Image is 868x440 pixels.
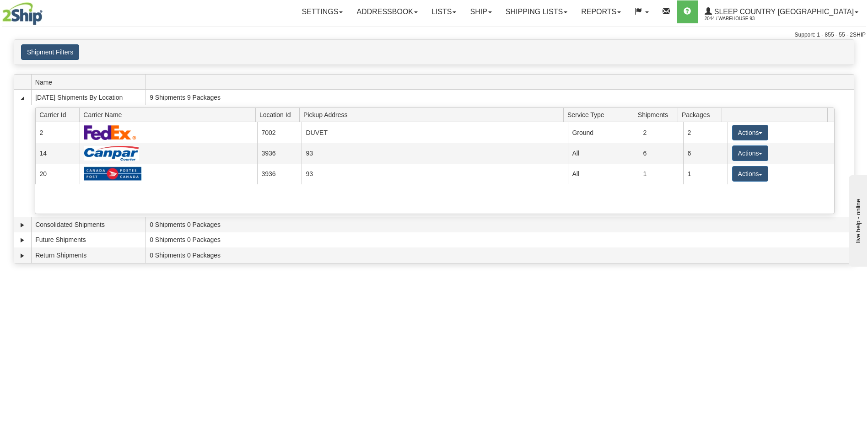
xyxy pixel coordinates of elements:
td: 93 [302,164,568,184]
a: Expand [18,220,27,230]
td: Ground [568,122,639,143]
a: Reports [574,0,628,23]
td: 1 [683,164,728,184]
td: [DATE] Shipments By Location [31,90,146,105]
span: Location Id [259,107,300,122]
td: DUVET [302,122,568,143]
a: Settings [295,0,350,23]
td: Future Shipments [31,232,146,248]
span: Shipments [638,107,678,122]
td: All [568,164,639,184]
a: Collapse [18,93,27,102]
a: Expand [18,236,27,245]
button: Actions [732,125,769,140]
img: logo2044.jpg [2,2,43,25]
span: Packages [682,107,722,122]
td: 0 Shipments 0 Packages [146,247,854,263]
td: 14 [35,143,80,164]
td: Return Shipments [31,247,146,263]
td: 3936 [257,143,302,164]
a: Shipping lists [499,0,574,23]
td: 3936 [257,164,302,184]
img: Canada Post [84,166,142,181]
td: 6 [639,143,683,164]
td: 2 [35,122,80,143]
a: Ship [463,0,498,23]
div: live help - online [7,8,85,15]
a: Sleep Country [GEOGRAPHIC_DATA] 2044 / Warehouse 93 [698,0,865,23]
img: Canpar [84,146,139,161]
a: Expand [18,251,27,260]
span: Carrier Id [39,107,80,122]
span: Name [35,75,146,89]
div: Support: 1 - 855 - 55 - 2SHIP [2,31,866,39]
td: 7002 [257,122,302,143]
td: All [568,143,639,164]
img: FedEx Express® [84,125,137,140]
a: Addressbook [350,0,425,23]
span: 2044 / Warehouse 93 [705,14,773,23]
iframe: chat widget [847,173,867,267]
button: Shipment Filters [21,44,79,60]
span: Service Type [567,107,634,122]
a: Lists [425,0,463,23]
td: 93 [302,143,568,164]
td: 0 Shipments 0 Packages [146,217,854,232]
span: Sleep Country [GEOGRAPHIC_DATA] [712,8,854,16]
button: Actions [732,145,769,161]
button: Actions [732,166,769,182]
td: 9 Shipments 9 Packages [146,90,854,105]
td: 2 [683,122,728,143]
td: 20 [35,164,80,184]
td: 2 [639,122,683,143]
span: Carrier Name [83,107,255,122]
td: Consolidated Shipments [31,217,146,232]
td: 0 Shipments 0 Packages [146,232,854,248]
td: 1 [639,164,683,184]
td: 6 [683,143,728,164]
span: Pickup Address [303,107,563,122]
